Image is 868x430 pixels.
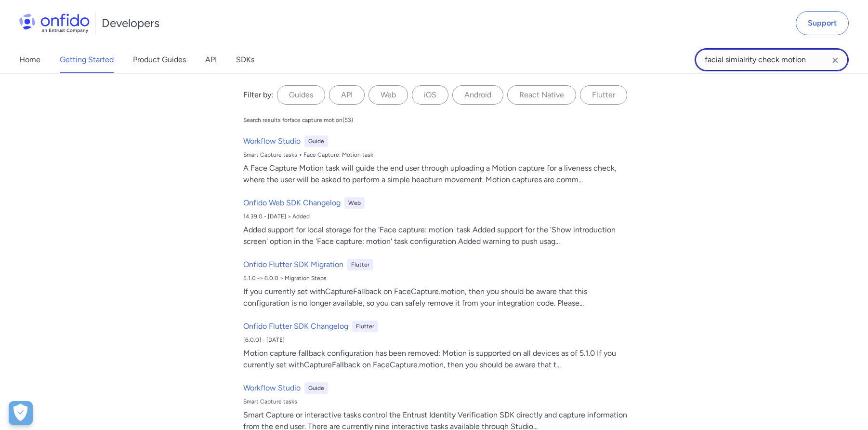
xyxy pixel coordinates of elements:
label: Flutter [580,85,627,105]
div: If you currently set withCaptureFallback on FaceCapture.motion, then you should be aware that thi... [243,286,632,309]
h1: Developers [102,15,159,31]
a: SDKs [236,46,254,73]
a: Workflow StudioGuideSmart Capture tasks > Face Capture: Motion taskA Face Capture Motion task wil... [239,132,636,189]
div: Added support for local storage for the 'Face capture: motion' task Added support for the 'Show i... [243,224,632,247]
a: Product Guides [133,46,186,73]
div: Guide [304,382,328,394]
div: Motion capture fallback configuration has been removed: Motion is supported on all devices as of ... [243,348,632,371]
label: API [329,85,365,105]
h6: Onfido Flutter SDK Changelog [243,321,348,332]
a: Onfido Flutter SDK ChangelogFlutter[6.0.0] - [DATE]Motion capture fallback configuration has been... [239,317,636,375]
h6: Onfido Web SDK Changelog [243,197,341,209]
button: Open Preferences [9,401,33,425]
div: Search results for face capture motion ( 53 ) [243,116,353,124]
div: Smart Capture tasks [243,398,632,405]
a: Getting Started [60,46,114,73]
div: 5.1.0 -> 6.0.0 > Migration Steps [243,274,632,282]
img: Onfido Logo [19,13,90,33]
a: Home [19,46,40,73]
h6: Workflow Studio [243,135,301,147]
div: Cookie Preferences [9,401,33,425]
div: 14.39.0 - [DATE] > Added [243,213,632,220]
h6: Workflow Studio [243,382,301,394]
label: Android [452,85,503,105]
div: Web [344,197,365,209]
label: iOS [412,85,448,105]
div: Guide [304,135,328,147]
svg: Clear search field button [829,54,841,66]
a: Onfido Web SDK ChangelogWeb14.39.0 - [DATE] > AddedAdded support for local storage for the 'Face ... [239,193,636,251]
a: Support [796,11,849,35]
div: [6.0.0] - [DATE] [243,336,632,344]
a: API [205,46,217,73]
div: Filter by: [243,89,273,101]
label: Guides [277,85,325,105]
label: Web [368,85,408,105]
div: Flutter [347,259,373,270]
div: A Face Capture Motion task will guide the end user through uploading a Motion capture for a liven... [243,162,632,186]
a: Onfido Flutter SDK MigrationFlutter5.1.0 -> 6.0.0 > Migration StepsIf you currently set withCaptu... [239,255,636,313]
input: Onfido search input field [695,48,849,71]
div: Smart Capture tasks > Face Capture: Motion task [243,151,632,159]
label: React Native [507,85,576,105]
div: Flutter [352,321,378,332]
h6: Onfido Flutter SDK Migration [243,259,343,270]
